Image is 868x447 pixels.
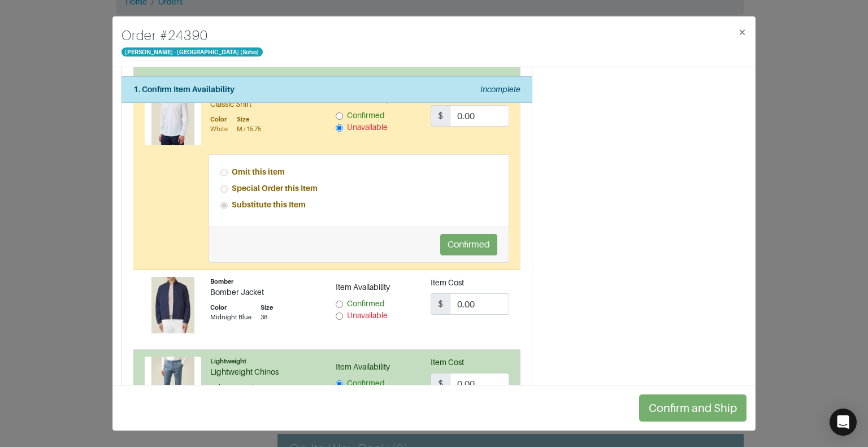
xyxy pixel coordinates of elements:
label: Item Cost [431,277,464,289]
div: Color [210,383,239,392]
button: Confirm and Ship [639,394,747,422]
span: Unavailable [347,311,388,320]
span: [PERSON_NAME] - [GEOGRAPHIC_DATA] (Soho) [121,47,263,57]
span: $ [431,373,450,394]
div: Bomber [210,277,319,287]
div: Classic Shirt [210,98,319,110]
span: Confirmed [347,379,385,388]
input: Omit this item [220,169,228,176]
span: $ [431,293,450,315]
input: Substitute this Item [220,202,228,209]
input: Special Order this Item [220,185,228,193]
span: Confirmed [347,111,385,120]
div: Open Intercom Messenger [830,409,857,436]
strong: Substitute this Item [232,200,306,209]
em: Incomplete [480,85,520,94]
div: Size [237,115,261,124]
input: Confirmed [336,380,343,388]
span: $ [431,105,450,127]
label: Item Cost [431,357,464,368]
button: Close [729,16,756,48]
input: Unavailable [336,124,343,132]
div: Midnight Blue [210,313,251,322]
div: 38 [261,313,273,322]
input: Confirmed [336,112,343,120]
span: × [738,24,747,40]
div: Lightweight [210,357,319,366]
strong: Special Order this Item [232,184,318,193]
div: Color [210,115,228,124]
div: White [210,124,228,134]
label: Item Availability [336,361,390,373]
button: Confirmed [440,234,497,255]
label: Item Availability [336,281,390,293]
div: Lightweight Chinos [210,366,319,378]
span: Confirmed [347,299,385,308]
strong: Omit this item [232,167,285,176]
img: Product [145,277,201,333]
strong: 1. Confirm Item Availability [133,85,235,94]
div: Bomber Jacket [210,287,319,298]
img: Product [145,357,201,413]
div: Size [261,303,273,313]
div: Size [248,383,261,392]
div: Color [210,303,251,313]
input: Confirmed [336,301,343,308]
h4: Order # 24390 [121,25,263,46]
input: Unavailable [336,313,343,320]
span: Unavailable [347,123,388,132]
div: M / 15.75 [237,124,261,134]
img: Product [145,89,201,145]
